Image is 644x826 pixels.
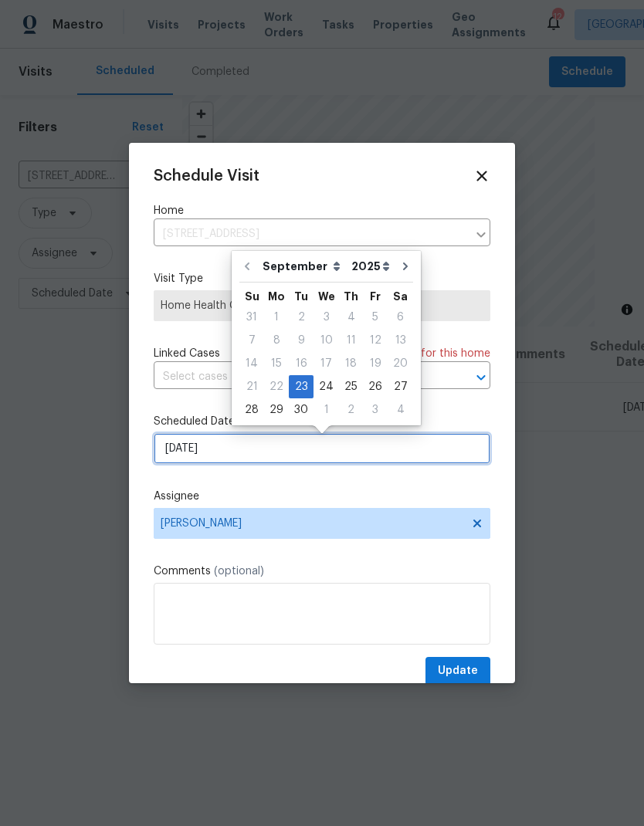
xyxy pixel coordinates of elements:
div: Thu Oct 02 2025 [339,398,363,421]
div: Fri Oct 03 2025 [363,398,388,421]
div: Sun Sep 14 2025 [239,352,264,375]
div: Wed Sep 17 2025 [314,352,339,375]
div: 31 [239,306,264,328]
div: 18 [339,353,363,374]
div: Mon Sep 01 2025 [264,306,289,329]
div: 2 [339,399,363,421]
abbr: Monday [268,291,285,302]
abbr: Sunday [245,291,259,302]
div: Sat Sep 20 2025 [388,352,413,375]
div: Wed Sep 10 2025 [314,329,339,352]
div: 4 [388,399,413,421]
div: 1 [264,306,289,328]
div: Tue Sep 23 2025 [289,375,314,398]
div: Fri Sep 12 2025 [363,329,388,352]
button: Go to previous month [236,251,259,282]
select: Year [347,255,394,278]
span: Schedule Visit [154,168,259,184]
div: 3 [314,306,339,328]
div: 24 [314,376,339,398]
button: Go to next month [394,251,417,282]
div: Wed Sep 24 2025 [314,375,339,398]
label: Visit Type [154,271,490,286]
label: Home [154,203,490,218]
div: 26 [363,376,388,398]
div: 27 [388,376,413,398]
div: 30 [289,399,314,421]
div: Sun Sep 21 2025 [239,375,264,398]
div: 13 [388,330,413,351]
div: 29 [264,399,289,421]
span: Update [438,662,478,681]
div: 7 [239,330,264,351]
div: Sat Sep 27 2025 [388,375,413,398]
div: 16 [289,353,314,374]
div: Wed Sep 03 2025 [314,306,339,329]
div: 12 [363,330,388,351]
abbr: Thursday [344,291,358,302]
div: Tue Sep 30 2025 [289,398,314,421]
div: 28 [239,399,264,421]
label: Comments [154,564,490,579]
div: 22 [264,376,289,398]
div: Wed Oct 01 2025 [314,398,339,421]
span: (optional) [214,566,264,577]
div: Sat Oct 04 2025 [388,398,413,421]
div: Fri Sep 19 2025 [363,352,388,375]
span: [PERSON_NAME] [161,517,463,530]
div: 19 [363,353,388,374]
abbr: Friday [370,291,381,302]
div: Mon Sep 15 2025 [264,352,289,375]
div: 21 [239,376,264,398]
span: Home Health Checkup [161,298,483,313]
div: 9 [289,330,314,351]
div: 14 [239,353,264,374]
button: Update [425,657,490,686]
div: Thu Sep 11 2025 [339,329,363,352]
div: 15 [264,353,289,374]
abbr: Wednesday [318,291,335,302]
button: Open [470,367,492,388]
div: Sat Sep 06 2025 [388,306,413,329]
abbr: Saturday [393,291,408,302]
div: Thu Sep 04 2025 [339,306,363,329]
abbr: Tuesday [294,291,308,302]
div: 2 [289,306,314,328]
div: 25 [339,376,363,398]
div: Mon Sep 08 2025 [264,329,289,352]
input: M/D/YYYY [154,433,490,464]
div: Tue Sep 16 2025 [289,352,314,375]
div: 20 [388,353,413,374]
div: Thu Sep 25 2025 [339,375,363,398]
div: 5 [363,306,388,328]
div: Sat Sep 13 2025 [388,329,413,352]
div: 3 [363,399,388,421]
input: Enter in an address [154,222,467,246]
div: Sun Aug 31 2025 [239,306,264,329]
div: Mon Sep 22 2025 [264,375,289,398]
div: 11 [339,330,363,351]
label: Scheduled Date [154,414,490,429]
div: 8 [264,330,289,351]
select: Month [259,255,347,278]
span: Close [473,168,490,184]
div: Sun Sep 28 2025 [239,398,264,421]
div: Tue Sep 02 2025 [289,306,314,329]
div: 23 [289,376,314,398]
div: Tue Sep 09 2025 [289,329,314,352]
div: Thu Sep 18 2025 [339,352,363,375]
div: Fri Sep 05 2025 [363,306,388,329]
div: 6 [388,306,413,328]
div: Fri Sep 26 2025 [363,375,388,398]
div: Sun Sep 07 2025 [239,329,264,352]
div: 1 [314,399,339,421]
input: Select cases [154,365,447,389]
span: Linked Cases [154,346,220,361]
div: Mon Sep 29 2025 [264,398,289,421]
div: 4 [339,306,363,328]
label: Assignee [154,489,490,504]
div: 10 [314,330,339,351]
div: 17 [314,353,339,374]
